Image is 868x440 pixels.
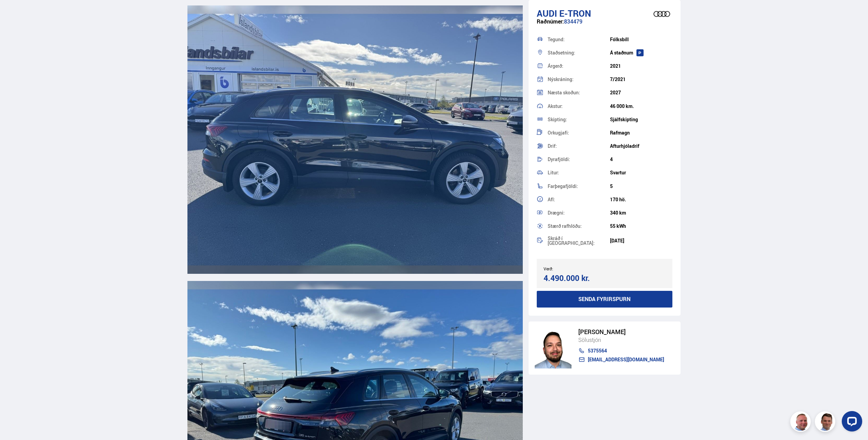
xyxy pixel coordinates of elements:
div: 46 000 km. [610,104,672,109]
div: Á staðnum [610,50,672,56]
div: 2027 [610,90,672,95]
img: FbJEzSuNWCJXmdc-.webp [816,412,836,433]
div: 5 [610,184,672,189]
div: Rafmagn [610,130,672,136]
div: Drægni: [548,210,610,215]
span: e-tron [559,7,591,19]
div: 340 km [610,210,672,216]
div: [PERSON_NAME] [578,328,664,335]
button: Senda fyrirspurn [537,291,673,308]
div: Akstur: [548,104,610,109]
img: brand logo [648,3,675,25]
div: 834479 [537,18,673,32]
div: Dyrafjöldi: [548,157,610,162]
div: Afl: [548,197,610,202]
div: Fólksbíll [610,37,672,42]
div: 7/2021 [610,77,672,82]
div: 170 hö. [610,197,672,202]
div: [DATE] [610,238,672,243]
div: Sjálfskipting [610,117,672,122]
a: 5375564 [578,348,664,353]
div: Afturhjóladrif [610,143,672,149]
img: 3611283.jpeg [187,5,523,273]
span: Audi [537,7,557,19]
div: Sölustjóri [578,335,664,344]
div: Svartur [610,170,672,175]
img: siFngHWaQ9KaOqBr.png [791,412,812,433]
div: Skráð í [GEOGRAPHIC_DATA]: [548,236,610,246]
div: Árgerð: [548,64,610,68]
div: Næsta skoðun: [548,90,610,95]
div: Skipting: [548,117,610,122]
div: 55 kWh [610,223,672,229]
div: Verð: [544,266,605,271]
img: nhp88E3Fdnt1Opn2.png [535,328,572,368]
div: Drif: [548,144,610,148]
div: Tegund: [548,37,610,42]
div: Litur: [548,170,610,175]
div: 4 [610,157,672,162]
div: Orkugjafi: [548,130,610,135]
a: [EMAIL_ADDRESS][DOMAIN_NAME] [578,357,664,362]
div: 4.490.000 kr. [544,273,603,283]
div: Staðsetning: [548,50,610,55]
iframe: LiveChat chat widget [836,408,865,437]
div: Farþegafjöldi: [548,184,610,189]
span: Raðnúmer: [537,18,564,25]
div: Stærð rafhlöðu: [548,224,610,229]
div: Nýskráning: [548,77,610,82]
div: 2021 [610,63,672,69]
